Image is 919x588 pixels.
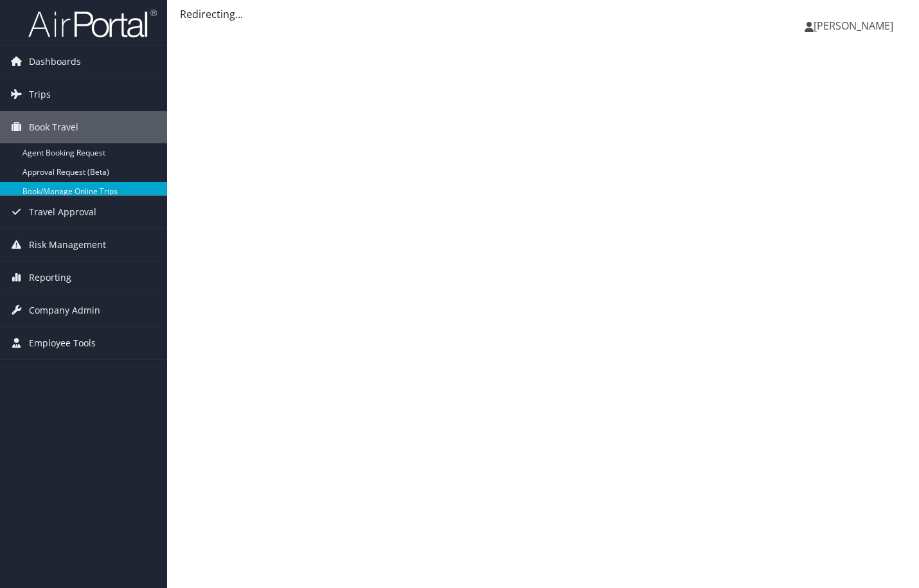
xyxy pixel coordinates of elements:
[29,78,51,111] span: Trips
[28,8,157,39] img: airportal-logo.png
[814,19,893,33] span: [PERSON_NAME]
[29,196,96,228] span: Travel Approval
[29,327,96,359] span: Employee Tools
[29,46,81,78] span: Dashboards
[29,229,106,261] span: Risk Management
[180,6,906,22] div: Redirecting...
[29,262,71,294] span: Reporting
[29,294,100,326] span: Company Admin
[29,111,78,143] span: Book Travel
[805,6,906,45] a: [PERSON_NAME]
